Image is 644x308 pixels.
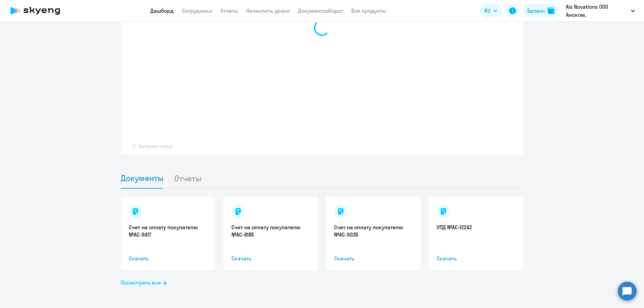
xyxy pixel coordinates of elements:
[527,7,545,15] div: Баланс
[548,7,554,14] img: balance
[182,7,212,14] a: Сотрудники
[334,224,413,238] a: Счет на оплату покупателю №AC-9035
[220,7,238,14] a: Отчеты
[129,224,207,238] a: Счет на оплату покупателю №AC-9417
[298,7,343,14] a: Документооборот
[121,168,523,189] ul: Tabs
[121,279,167,287] a: Посмотреть все
[150,7,174,14] a: Дашборд
[231,224,310,238] a: Счет на оплату покупателю №AC-8185
[437,254,515,262] span: Скачать
[566,3,628,19] p: Ais Novations ООО Аиском, [GEOGRAPHIC_DATA], ООО
[484,7,490,15] span: RU
[351,7,386,14] a: Все продукты
[231,254,310,262] span: Скачать
[334,254,413,262] span: Скачать
[523,4,558,17] button: Балансbalance
[129,254,207,262] span: Скачать
[480,4,502,17] button: RU
[562,3,638,19] button: Ais Novations ООО Аиском, [GEOGRAPHIC_DATA], ООО
[437,224,515,231] a: УПД №AC-12242
[246,7,290,14] a: Начислить уроки
[121,173,163,183] span: Документы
